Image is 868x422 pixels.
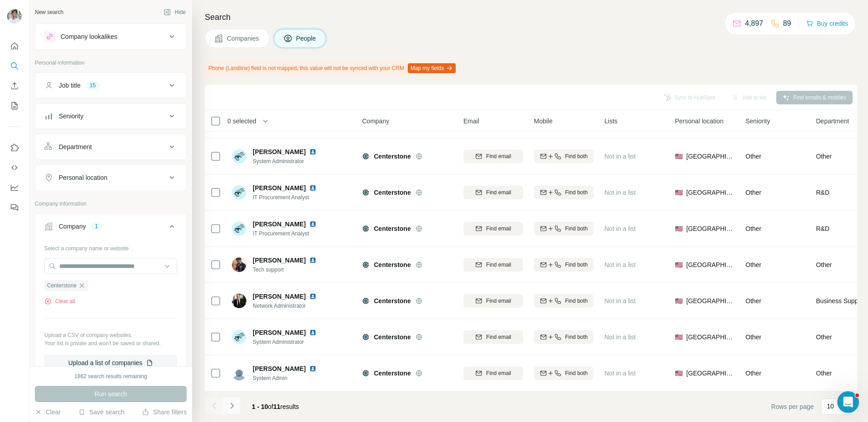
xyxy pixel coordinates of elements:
img: Logo of Centerstone [362,261,369,268]
span: Centerstone [374,260,411,269]
p: Company information [35,200,187,208]
img: LinkedIn logo [309,220,316,228]
img: Logo of Centerstone [362,297,369,305]
span: Lists [604,117,618,126]
div: Select a company name or website [44,241,177,253]
img: Avatar [232,221,246,236]
img: Avatar [232,294,246,308]
span: Business Support [816,296,866,305]
button: Hide [157,5,192,19]
span: Centerstone [374,224,411,233]
span: 🇺🇸 [675,260,683,269]
img: Avatar [232,149,246,164]
button: Find both [534,258,594,272]
span: 🇺🇸 [675,369,683,378]
span: Department [816,117,849,126]
div: Department [59,142,92,151]
span: Not in a list [604,225,636,232]
span: Other [816,152,832,161]
button: Find email [463,186,523,199]
div: Company lookalikes [61,32,117,41]
span: Find email [486,261,511,269]
span: [GEOGRAPHIC_DATA] [686,296,735,305]
span: Companies [227,34,260,43]
span: Find both [565,333,588,341]
span: Email [463,117,479,126]
button: Find email [463,222,523,235]
span: Centerstone [374,369,411,378]
span: R&D [816,224,830,233]
span: Seniority [745,117,770,126]
p: Your list is private and won't be saved or shared. [44,339,177,347]
span: Find email [486,225,511,233]
button: Save search [78,408,124,417]
button: Clear all [44,297,75,305]
span: System Administrator [253,157,327,165]
span: Find email [486,369,511,377]
span: Centerstone [374,152,411,161]
iframe: Intercom live chat [837,391,859,413]
span: Find email [486,152,511,160]
span: 🇺🇸 [675,188,683,197]
span: Other [745,370,761,377]
p: 89 [783,18,791,29]
span: Other [745,333,761,341]
button: Use Surfe API [7,159,22,176]
div: Job title [59,81,80,90]
span: [PERSON_NAME] [253,328,306,337]
button: Department [35,136,186,158]
span: Find both [565,152,588,160]
div: Personal location [59,173,107,182]
button: Seniority [35,105,186,127]
span: Find both [565,369,588,377]
span: [PERSON_NAME] [253,364,306,373]
span: 11 [274,403,281,410]
button: Find email [463,330,523,344]
span: Not in a list [604,370,636,377]
span: Other [816,369,832,378]
span: Other [745,261,761,268]
span: Network Administrator [253,302,327,310]
span: Personal location [675,117,723,126]
h4: Search [205,11,857,23]
button: Find email [463,294,523,308]
img: LinkedIn logo [309,184,316,192]
button: Find email [463,366,523,380]
button: Share filters [142,408,187,417]
img: Logo of Centerstone [362,370,369,377]
div: Seniority [59,112,83,121]
span: System Administrator [253,338,327,346]
button: Company1 [35,216,186,241]
span: R&D [816,188,830,197]
span: [GEOGRAPHIC_DATA] [686,188,735,197]
button: Dashboard [7,179,22,196]
div: 15 [86,81,99,89]
button: Find both [534,222,594,235]
button: Enrich CSV [7,78,22,94]
button: Find both [534,366,594,380]
button: Find both [534,150,594,163]
span: [PERSON_NAME] [253,220,306,229]
div: 1862 search results remaining [75,372,147,380]
button: Upload a list of companies [44,355,177,371]
button: Buy credits [806,17,848,30]
span: System Admin [253,374,327,382]
button: Navigate to next page [223,397,241,415]
span: Tech support [253,266,327,274]
span: Rows per page [771,402,814,411]
span: 🇺🇸 [675,333,683,342]
span: 🇺🇸 [675,296,683,305]
div: 1 [91,222,102,230]
img: Logo of Centerstone [362,333,369,341]
span: Not in a list [604,153,636,160]
span: IT Procurement Analyst [253,193,327,202]
img: Logo of Centerstone [362,225,369,232]
button: Find both [534,330,594,344]
button: Job title15 [35,75,186,96]
span: results [252,403,299,410]
span: Other [745,297,761,305]
p: Personal information [35,59,187,67]
span: Find email [486,333,511,341]
div: Company [59,222,86,231]
span: [GEOGRAPHIC_DATA] [686,152,735,161]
